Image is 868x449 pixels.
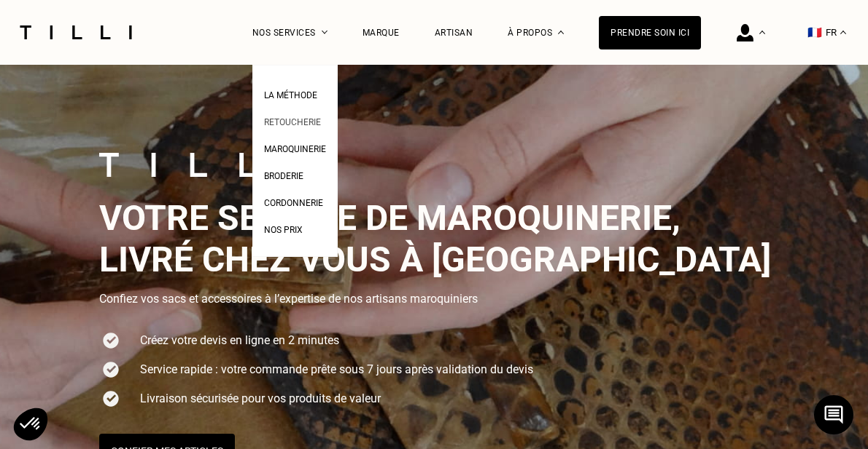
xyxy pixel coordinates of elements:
a: Marque [363,28,400,38]
img: check [99,358,123,381]
a: Artisan [435,28,473,38]
span: Nos prix [264,225,303,235]
a: Cordonnerie [264,194,323,209]
a: Prendre soin ici [599,16,701,49]
img: check [99,387,123,410]
span: Livraison sécurisée pour vos produits de valeur [140,390,381,408]
span: La Méthode [264,90,317,100]
img: menu déroulant [840,31,846,34]
img: Menu déroulant [322,31,328,34]
span: Service rapide : votre commande prête sous 7 jours après validation du devis [140,361,533,378]
span: Broderie [264,171,303,181]
span: 🇫🇷 [807,25,822,39]
a: Broderie [264,167,303,182]
span: Votre service de maroquinerie, [99,197,681,239]
span: Maroquinerie [264,144,326,154]
img: Logo du service de couturière Tilli [15,25,137,39]
img: Menu déroulant à propos [558,31,564,34]
span: Retoucherie [264,117,321,127]
img: Tilli [99,152,293,176]
span: livré chez vous à [GEOGRAPHIC_DATA] [99,239,771,280]
img: Menu déroulant [759,31,765,34]
img: icône connexion [737,24,753,41]
a: Retoucherie [264,113,321,128]
a: Nos prix [264,220,303,236]
a: La Méthode [264,86,317,101]
img: check [99,329,123,352]
span: Créez votre devis en ligne en 2 minutes [140,332,339,349]
span: Cordonnerie [264,198,323,208]
a: Maroquinerie [264,140,326,155]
